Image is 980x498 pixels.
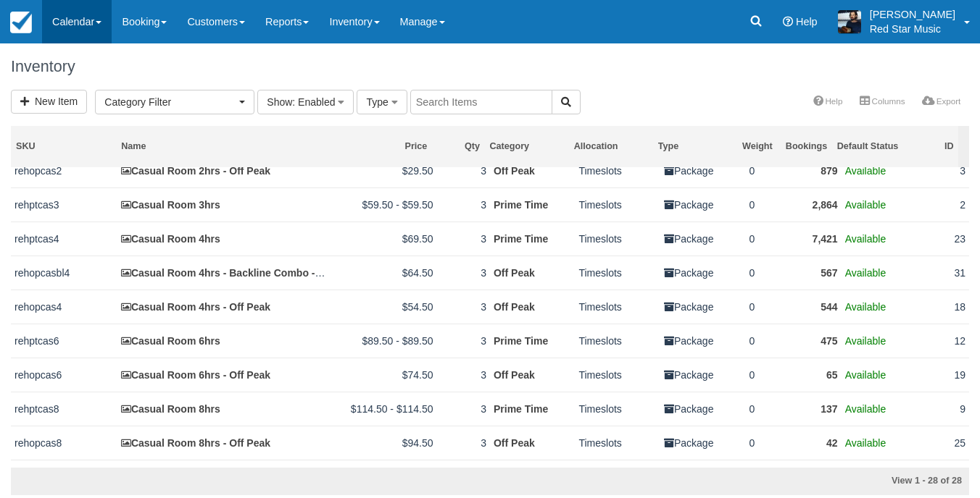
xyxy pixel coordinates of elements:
[845,403,886,415] span: Available
[437,392,490,426] td: 3
[821,301,837,313] a: 544
[842,290,916,324] td: Available
[117,324,331,358] td: Casual Room 6hrs
[117,187,331,221] td: Casual Room 3hrs
[331,290,437,324] td: $54.50
[845,335,886,347] span: Available
[11,58,969,75] h1: Inventory
[331,256,437,290] td: $64.50
[437,187,490,221] td: 3
[788,324,841,358] td: 475
[788,392,841,426] td: 137
[660,324,746,358] td: Package
[494,267,535,279] a: Off Peak
[788,153,841,187] td: 879
[915,256,969,290] td: 31
[842,221,916,256] td: Available
[788,290,841,324] td: 544
[494,165,535,177] a: Off Peak
[121,199,220,211] a: Casual Room 3hrs
[915,460,969,494] td: 56
[805,91,851,111] a: Help
[574,140,649,153] div: Allocation
[915,153,969,187] td: 3
[121,301,270,313] a: Casual Room 4hrs - Off Peak
[796,16,818,28] span: Help
[575,392,660,426] td: Timeslots
[660,221,746,256] td: Package
[489,140,564,153] div: Category
[742,140,775,153] div: Weight
[745,392,788,426] td: 0
[490,256,576,290] td: Off Peak
[783,17,793,27] i: Help
[660,426,746,460] td: Package
[331,187,437,221] td: $59.50 - $59.50
[95,90,254,114] button: Category Filter
[845,437,886,449] span: Available
[842,187,916,221] td: Available
[494,233,548,245] a: Prime Time
[845,165,886,177] span: Available
[826,437,838,449] a: 42
[575,153,660,187] td: Timeslots
[784,140,827,153] div: Bookings
[11,256,117,290] td: rehopcasbl4
[331,324,437,358] td: $89.50 - $89.50
[575,187,660,221] td: Timeslots
[838,10,861,33] img: A1
[821,267,837,279] a: 567
[788,256,841,290] td: 567
[11,460,117,494] td: hiredi
[575,290,660,324] td: Timeslots
[658,140,733,153] div: Type
[842,256,916,290] td: Available
[913,91,969,111] a: Export
[121,437,270,449] a: Casual Room 8hrs - Off Peak
[437,290,490,324] td: 3
[915,392,969,426] td: 9
[11,324,117,358] td: rehptcas6
[915,426,969,460] td: 25
[788,187,841,221] td: 2,864
[437,324,490,358] td: 3
[870,7,955,22] p: [PERSON_NAME]
[490,426,576,460] td: Off Peak
[575,358,660,392] td: Timeslots
[845,199,886,211] span: Available
[745,221,788,256] td: 0
[494,403,548,415] a: Prime Time
[117,426,331,460] td: Casual Room 8hrs - Off Peak
[490,324,576,358] td: Prime Time
[437,256,490,290] td: 3
[745,426,788,460] td: 0
[410,90,552,114] input: Search Items
[826,369,838,381] a: 65
[788,358,841,392] td: 65
[845,369,886,381] span: Available
[821,335,837,347] a: 475
[437,221,490,256] td: 3
[11,358,117,392] td: rehopcas6
[16,140,112,153] div: SKU
[490,392,576,426] td: Prime Time
[910,140,953,153] div: ID
[11,221,117,256] td: rehptcas4
[437,153,490,187] td: 3
[121,140,322,153] div: Name
[437,140,480,153] div: Qty
[915,221,969,256] td: 23
[788,221,841,256] td: 7,421
[332,140,428,153] div: Price
[494,199,548,211] a: Prime Time
[842,392,916,426] td: Available
[575,221,660,256] td: Timeslots
[10,12,32,33] img: checkfront-main-nav-mini-logo.png
[267,96,292,108] span: Show
[117,358,331,392] td: Casual Room 6hrs - Off Peak
[11,290,117,324] td: rehopcas4
[11,426,117,460] td: rehopcas8
[915,290,969,324] td: 18
[490,290,576,324] td: Off Peak
[915,358,969,392] td: 19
